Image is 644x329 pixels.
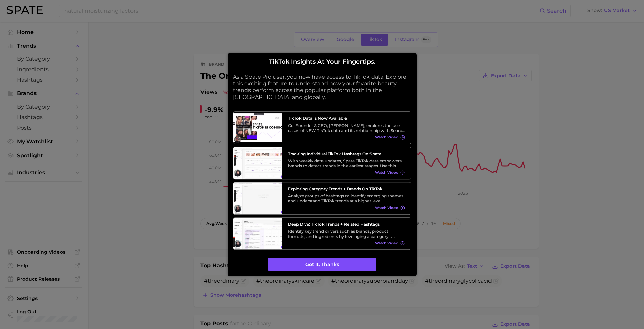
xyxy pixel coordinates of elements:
span: Watch Video [375,170,398,175]
h3: Deep Dive: TikTok Trends + Related Hashtags [288,222,405,227]
a: TikTok data is now availableCo-Founder & CEO, [PERSON_NAME], explores the use cases of NEW TikTok... [233,111,411,144]
h3: Tracking Individual TikTok Hashtags on Spate [288,151,405,156]
a: Deep Dive: TikTok Trends + Related HashtagsIdentify key trend drivers such as brands, product for... [233,217,411,250]
div: With weekly data updates, Spate TikTok data empowers brands to detect trends in the earliest stag... [288,158,405,168]
div: Identify key trend drivers such as brands, product formats, and ingredients by leveraging a categ... [288,229,405,239]
span: Watch Video [375,241,398,245]
p: As a Spate Pro user, you now have access to TikTok data. Explore this exciting feature to underst... [233,74,411,101]
span: Watch Video [375,206,398,210]
button: Got it, thanks [268,258,376,271]
h3: TikTok data is now available [288,116,405,121]
h2: TikTok insights at your fingertips. [233,58,411,66]
div: Co-Founder & CEO, [PERSON_NAME], explores the use cases of NEW TikTok data and its relationship w... [288,123,405,133]
a: Exploring Category Trends + Brands on TikTokAnalyze groups of hashtags to identify emerging theme... [233,182,411,215]
a: Tracking Individual TikTok Hashtags on SpateWith weekly data updates, Spate TikTok data empowers ... [233,147,411,180]
h3: Exploring Category Trends + Brands on TikTok [288,186,405,191]
span: Watch Video [375,135,398,140]
div: Analyze groups of hashtags to identify emerging themes and understand TikTok trends at a higher l... [288,193,405,203]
